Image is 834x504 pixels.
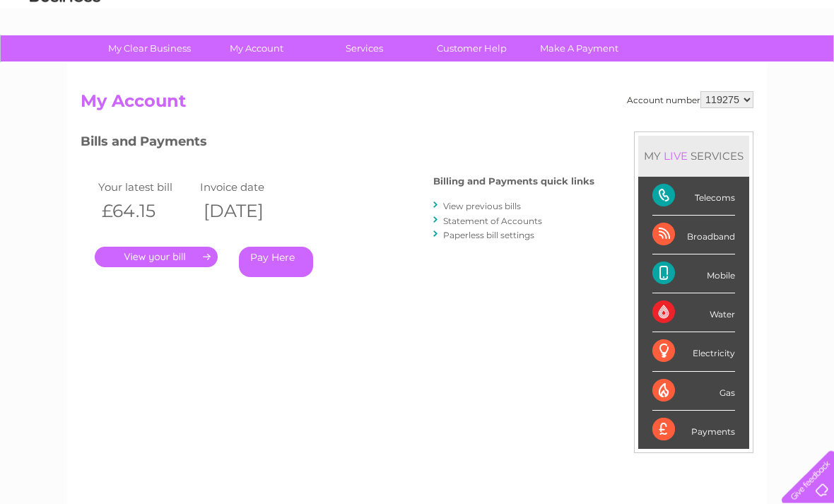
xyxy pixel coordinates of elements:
[740,60,775,71] a: Contact
[661,150,691,163] div: LIVE
[306,36,423,62] a: Services
[443,201,521,212] a: View previous bills
[652,333,735,372] div: Electricity
[787,60,821,71] a: Log out
[652,294,735,333] div: Water
[652,255,735,294] div: Mobile
[660,60,703,71] a: Telecoms
[84,8,752,69] div: Clear Business is a trading name of Verastar Limited (registered in [GEOGRAPHIC_DATA] No. 3667643...
[29,37,101,80] img: logo.png
[568,7,665,25] a: 0333 014 3131
[652,411,735,450] div: Payments
[91,36,208,62] a: My Clear Business
[711,60,732,71] a: Blog
[413,36,530,62] a: Customer Help
[196,197,298,226] th: [DATE]
[585,60,612,71] a: Water
[443,230,534,241] a: Paperless bill settings
[239,247,313,278] a: Pay Here
[652,216,735,255] div: Broadband
[95,197,196,226] th: £64.15
[95,178,196,197] td: Your latest bill
[627,92,753,109] div: Account number
[199,36,315,62] a: My Account
[652,373,735,411] div: Gas
[95,247,218,268] a: .
[81,132,594,157] h3: Bills and Payments
[521,36,638,62] a: Make A Payment
[443,216,542,227] a: Statement of Accounts
[433,177,594,187] h4: Billing and Payments quick links
[196,178,298,197] td: Invoice date
[81,92,753,119] h2: My Account
[652,177,735,216] div: Telecoms
[621,60,652,71] a: Energy
[638,136,749,177] div: MY SERVICES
